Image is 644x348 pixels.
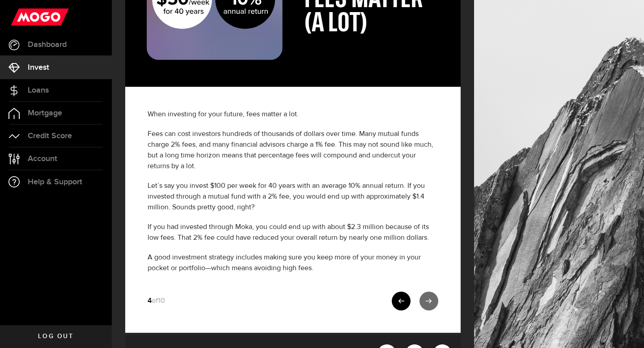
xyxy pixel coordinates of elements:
[158,297,165,305] span: 10
[148,109,438,120] p: When investing for your future, fees matter a lot.
[148,181,438,213] p: Let’s say you invest $100 per week for 40 years with an average 10% annual return. If you investe...
[28,132,72,140] span: Credit Score
[148,252,438,274] p: A good investment strategy includes making sure you keep more of your money in your pocket or por...
[28,178,82,186] span: Help & Support
[148,297,152,305] span: 4
[28,109,62,117] span: Mortgage
[152,297,158,305] span: of
[28,155,57,163] span: Account
[148,222,438,243] p: If you had invested through Moka, you could end up with about $2.3 million because of its low fee...
[28,64,49,72] span: Invest
[38,333,73,340] span: Log out
[7,4,34,30] button: Open LiveChat chat widget
[28,41,67,49] span: Dashboard
[28,86,49,94] span: Loans
[148,129,438,172] p: Fees can cost investors hundreds of thousands of dollars over time. Many mutual funds charge 2% f...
